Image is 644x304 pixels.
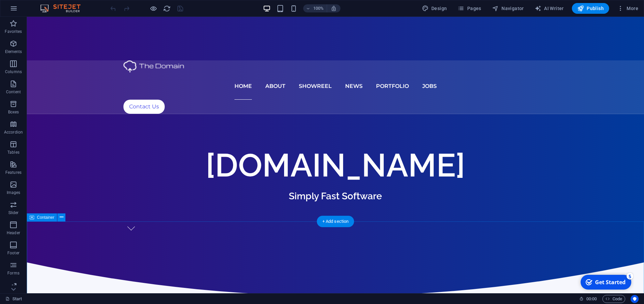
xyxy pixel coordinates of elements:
a: Click to cancel selection. Double-click to open Pages [5,295,22,303]
p: Columns [5,69,22,74]
span: 00 00 [586,295,597,303]
i: Reload page [163,5,171,12]
span: Design [422,5,447,12]
i: On resize automatically adjust zoom level to fit chosen device. [331,5,337,11]
span: : [591,296,592,301]
div: 5 [50,1,56,7]
div: Get Started [18,6,49,14]
p: Features [5,170,21,175]
p: Footer [7,250,19,256]
span: AI Writer [535,5,564,12]
img: Editor Logo [39,4,89,12]
button: Publish [572,3,609,14]
h6: 100% [313,4,324,12]
span: More [617,5,638,12]
button: More [614,3,641,14]
button: 100% [303,4,327,12]
p: Images [7,190,20,195]
span: Container [37,215,54,219]
p: Accordion [4,130,23,135]
p: Slider [8,210,19,215]
p: Header [7,230,20,236]
span: Code [605,295,622,303]
p: Content [6,89,21,95]
div: + Add section [317,216,354,227]
p: Elements [5,49,22,54]
div: Design (Ctrl+Alt+Y) [419,3,450,14]
button: Click here to leave preview mode and continue editing [149,4,157,12]
button: Usercentrics [631,295,639,303]
button: reload [163,4,171,12]
span: Publish [577,5,604,12]
h6: Session time [579,295,597,303]
p: Favorites [5,29,22,34]
button: Pages [455,3,484,14]
p: Forms [7,270,19,276]
button: Code [602,295,625,303]
div: Get Started 5 items remaining, 0% complete [4,3,54,17]
button: Design [419,3,450,14]
button: Navigator [489,3,527,14]
p: Boxes [8,109,19,115]
p: Tables [7,150,19,155]
button: AI Writer [532,3,567,14]
span: Navigator [492,5,524,12]
span: Pages [458,5,481,12]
